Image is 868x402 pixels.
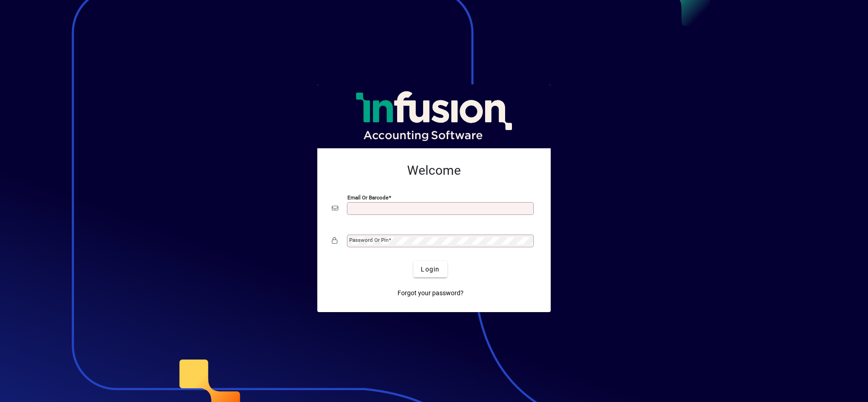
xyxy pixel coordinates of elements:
[349,237,388,243] mat-label: Password or Pin
[413,261,447,277] button: Login
[398,288,464,298] span: Forgot your password?
[394,285,467,301] a: Forgot your password?
[347,194,388,201] mat-label: Email or Barcode
[421,265,439,274] span: Login
[332,163,536,178] h2: Welcome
